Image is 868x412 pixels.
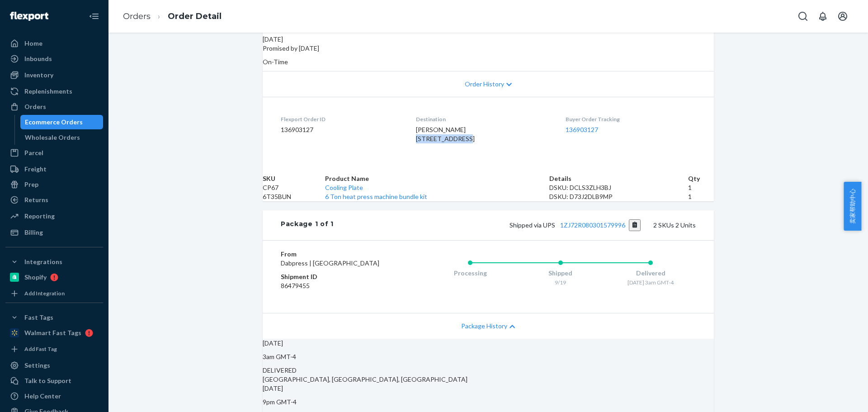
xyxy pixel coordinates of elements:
[5,36,103,51] a: Home
[549,183,688,192] div: DSKU: DCLS3ZLH3BJ
[5,288,103,299] a: Add Integration
[281,272,389,281] dt: Shipment ID
[688,174,714,183] th: Qty
[605,279,696,286] div: [DATE] 3am GMT-4
[416,126,475,142] span: [PERSON_NAME] [STREET_ADDRESS]
[5,146,103,160] a: Parcel
[416,115,551,123] dt: Destination
[24,71,53,80] div: Inventory
[24,87,72,96] div: Replenishments
[263,35,714,44] div: [DATE]
[5,389,103,403] a: Help Center
[24,148,43,157] div: Parcel
[629,219,641,231] button: Copy tracking number
[24,376,71,385] div: Talk to Support
[24,273,47,282] div: Shopify
[281,219,334,231] div: Package 1 of 1
[281,125,401,134] dd: 136903127
[688,183,714,192] td: 1
[334,219,696,231] div: 2 SKUs 2 Units
[25,118,83,127] div: Ecommerce Orders
[24,257,62,266] div: Integrations
[5,68,103,82] a: Inventory
[5,344,103,355] a: Add Fast Tag
[5,99,103,114] a: Orders
[281,259,379,267] span: Dabpress | [GEOGRAPHIC_DATA]
[5,162,103,176] a: Freight
[5,225,103,240] a: Billing
[325,174,549,183] th: Product Name
[116,3,229,30] ol: breadcrumbs
[605,269,696,278] div: Delivered
[85,7,103,25] button: Close Navigation
[10,12,48,21] img: Flexport logo
[5,84,103,99] a: Replenishments
[5,270,103,284] a: Shopify
[263,384,714,393] p: [DATE]
[515,269,606,278] div: Shipped
[24,39,42,48] div: Home
[465,80,504,89] span: Order History
[5,374,103,388] a: Talk to Support
[263,183,325,192] td: CP67
[281,281,389,290] dd: 86479455
[20,130,104,145] a: Wholesale Orders
[560,221,625,229] a: 1ZJ72R080301579996
[509,221,641,229] span: Shipped via UPS
[688,192,714,201] td: 1
[566,115,696,123] dt: Buyer Order Tracking
[425,269,515,278] div: Processing
[24,165,47,174] div: Freight
[24,212,55,221] div: Reporting
[123,11,151,21] a: Orders
[549,174,688,183] th: Details
[515,279,606,286] div: 9/19
[281,115,401,123] dt: Flexport Order ID
[5,255,103,269] button: Integrations
[24,361,50,370] div: Settings
[263,398,714,407] p: 9pm GMT-4
[844,182,861,231] button: 卖家帮助中心
[5,209,103,223] a: Reporting
[814,7,832,25] button: Open notifications
[20,115,104,129] a: Ecommerce Orders
[24,102,46,111] div: Orders
[5,326,103,340] a: Walmart Fast Tags
[5,358,103,373] a: Settings
[461,322,507,331] span: Package History
[325,193,427,200] a: 6 Ton heat press machine bundle kit
[566,126,598,133] a: 136903127
[24,289,65,297] div: Add Integration
[24,180,38,189] div: Prep
[5,310,103,325] button: Fast Tags
[263,192,325,201] td: 6T35BUN
[24,54,52,63] div: Inbounds
[263,366,714,375] div: DELIVERED
[549,192,688,201] div: DSKU: D73J2DLB9MP
[263,174,325,183] th: SKU
[794,7,812,25] button: Open Search Box
[25,133,80,142] div: Wholesale Orders
[325,184,363,191] a: Cooling Plate
[24,345,57,353] div: Add Fast Tag
[24,328,81,337] div: Walmart Fast Tags
[263,375,714,384] div: [GEOGRAPHIC_DATA], [GEOGRAPHIC_DATA], [GEOGRAPHIC_DATA]
[24,195,48,204] div: Returns
[281,250,389,259] dt: From
[834,7,852,25] button: Open account menu
[263,44,714,53] p: Promised by [DATE]
[263,339,714,348] p: [DATE]
[5,52,103,66] a: Inbounds
[24,313,53,322] div: Fast Tags
[263,352,714,361] p: 3am GMT-4
[168,11,222,21] a: Order Detail
[24,228,43,237] div: Billing
[24,392,61,401] div: Help Center
[5,193,103,207] a: Returns
[263,57,714,66] p: On-Time
[5,177,103,192] a: Prep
